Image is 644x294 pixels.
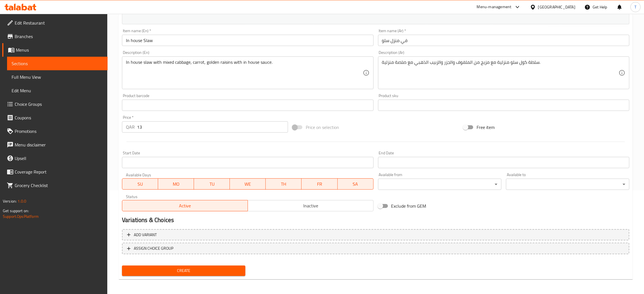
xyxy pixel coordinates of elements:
[122,178,158,190] button: SU
[15,155,103,162] span: Upsell
[2,43,108,57] a: Menus
[248,200,374,211] button: Inactive
[122,100,373,111] input: Please enter product barcode
[16,47,103,53] span: Menus
[2,111,108,124] a: Coupons
[126,124,135,130] p: QAR
[391,203,426,209] span: Exclude from GEM
[160,180,192,188] span: MO
[2,30,108,43] a: Branches
[382,60,619,86] textarea: سلطة كول سلو منزلية مع مزيج من الملفوف والجزر والزبيب الذهبي مع صلصة منزلية.
[477,124,495,131] span: Free item
[122,229,629,241] button: Add variant
[134,245,173,252] span: ASSIGN CHOICE GROUP
[338,178,374,190] button: SA
[15,128,103,135] span: Promotions
[304,180,335,188] span: FR
[194,178,230,190] button: TU
[15,114,103,121] span: Coupons
[158,178,194,190] button: MO
[15,182,103,189] span: Grocery Checklist
[2,97,108,111] a: Choice Groups
[196,180,228,188] span: TU
[340,180,371,188] span: SA
[15,33,103,40] span: Branches
[250,202,371,210] span: Inactive
[2,124,108,138] a: Promotions
[15,168,103,175] span: Coverage Report
[634,4,636,10] span: T
[302,178,337,190] button: FR
[15,141,103,148] span: Menu disclaimer
[232,180,263,188] span: WE
[7,84,108,97] a: Edit Menu
[122,200,248,211] button: Active
[230,178,266,190] button: WE
[15,19,103,26] span: Edit Restaurant
[378,100,629,111] input: Please enter product sku
[12,74,103,80] span: Full Menu View
[266,178,302,190] button: TH
[122,35,373,46] input: Enter name En
[15,101,103,107] span: Choice Groups
[12,87,103,94] span: Edit Menu
[134,231,157,238] span: Add variant
[122,266,245,276] button: Create
[2,165,108,179] a: Coverage Report
[126,267,241,274] span: Create
[18,198,26,205] span: 1.0.0
[268,180,299,188] span: TH
[125,180,156,188] span: SU
[125,202,246,210] span: Active
[2,138,108,152] a: Menu disclaimer
[306,124,339,131] span: Price on selection
[7,57,108,70] a: Sections
[122,216,629,224] h2: Variations & Choices
[2,152,108,165] a: Upsell
[12,60,103,67] span: Sections
[2,16,108,30] a: Edit Restaurant
[137,121,288,133] input: Please enter price
[2,179,108,192] a: Grocery Checklist
[378,179,501,190] div: ​
[7,70,108,84] a: Full Menu View
[3,207,29,214] span: Get support on:
[3,198,17,205] span: Version:
[122,243,629,254] button: ASSIGN CHOICE GROUP
[477,4,512,10] div: Menu-management
[506,179,629,190] div: ​
[538,4,575,10] div: [GEOGRAPHIC_DATA]
[3,213,39,220] a: Support.OpsPlatform
[126,60,363,86] textarea: In house slaw with mixed cabbage, carrot, golden raisins with in house sauce.
[378,35,629,46] input: Enter name Ar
